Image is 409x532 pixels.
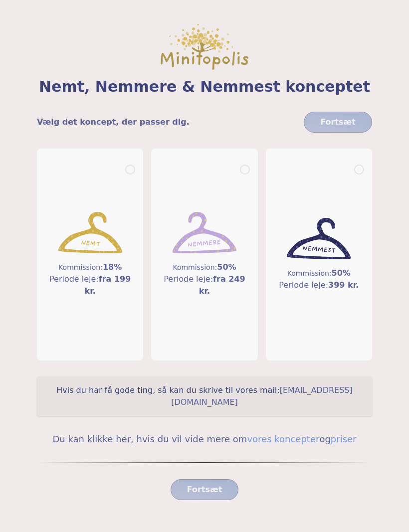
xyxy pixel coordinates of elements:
span: fra 199 kr. [85,274,131,296]
h5: Kommission: [45,261,135,273]
span: 50% [332,268,351,278]
h5: Periode leje: [279,279,359,291]
span: 18% [103,262,122,272]
h5: Periode leje: [45,273,135,297]
span: Nemt, Nemmere & Nemmest konceptet [37,78,372,96]
h5: Kommission: [279,267,359,279]
h5: Du kan klikke her, hvis du vil vide mere om og [37,432,372,446]
h5: Vælg det koncept, der passer dig. [37,116,190,128]
a: vores koncepter [247,434,319,444]
a: [EMAIL_ADDRESS][DOMAIN_NAME] [171,385,353,407]
h5: Periode leje: [159,273,249,297]
span: Fortsæt [187,484,222,496]
button: Fortsæt [304,112,372,133]
span: 50% [217,262,236,272]
button: Fortsæt [171,479,239,500]
span: fra 249 kr. [199,274,245,296]
h5: Kommission: [159,261,249,273]
a: priser [331,434,357,444]
span: Fortsæt [320,116,356,128]
span: 399 kr. [328,280,359,290]
span: Hvis du har få gode ting, så kan du skrive til vores mail: [56,385,279,395]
